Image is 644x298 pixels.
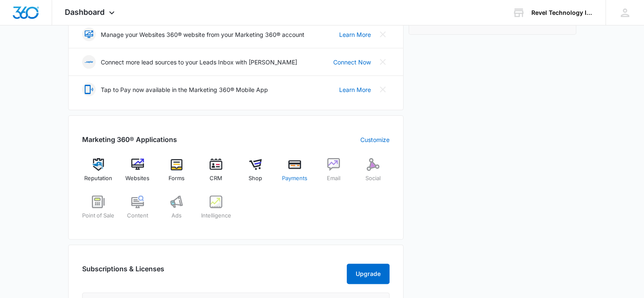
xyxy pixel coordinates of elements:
[169,174,185,183] span: Forms
[365,174,381,183] span: Social
[376,28,390,41] button: Close
[282,174,307,183] span: Payments
[327,174,340,183] span: Email
[101,30,304,39] p: Manage your Websites 360® website from your Marketing 360® account
[357,158,390,189] a: Social
[121,158,154,189] a: Websites
[333,58,371,67] a: Connect Now
[318,158,350,189] a: Email
[65,8,105,17] span: Dashboard
[249,174,262,183] span: Shop
[82,134,177,145] h2: Marketing 360® Applications
[84,174,112,183] span: Reputation
[347,264,390,284] button: Upgrade
[82,212,114,220] span: Point of Sale
[101,58,297,67] p: Connect more lead sources to your Leads Inbox with [PERSON_NAME]
[160,195,193,226] a: Ads
[82,158,115,189] a: Reputation
[376,83,390,96] button: Close
[200,158,232,189] a: CRM
[339,30,371,39] a: Learn More
[210,174,222,183] span: CRM
[82,264,164,281] h2: Subscriptions & Licenses
[101,85,268,94] p: Tap to Pay now available in the Marketing 360® Mobile App
[239,158,272,189] a: Shop
[376,55,390,69] button: Close
[339,85,371,94] a: Learn More
[125,174,149,183] span: Websites
[278,158,311,189] a: Payments
[531,9,593,16] div: account name
[82,195,115,226] a: Point of Sale
[171,212,182,220] span: Ads
[121,195,154,226] a: Content
[160,158,193,189] a: Forms
[360,135,390,144] a: Customize
[200,195,232,226] a: Intelligence
[127,212,148,220] span: Content
[201,212,231,220] span: Intelligence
